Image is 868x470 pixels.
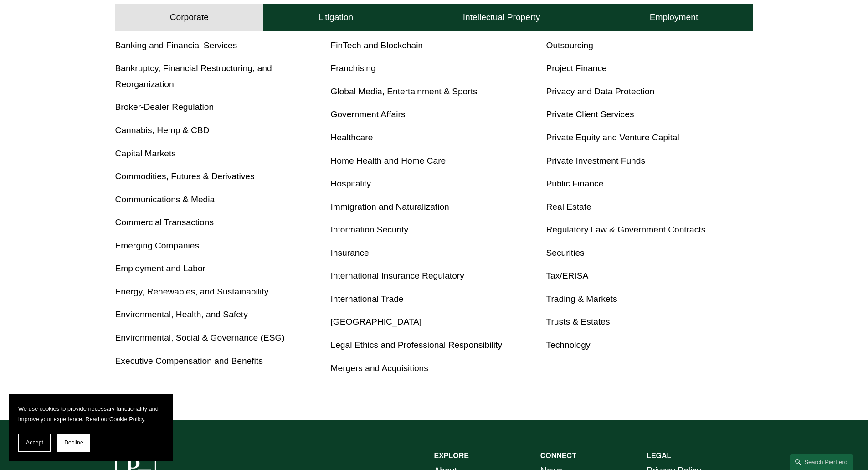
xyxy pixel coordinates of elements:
a: Employment and Labor [115,263,205,273]
a: Commercial Transactions [115,217,214,227]
a: Healthcare [331,133,373,142]
a: Technology [546,340,590,350]
a: Hospitality [331,179,371,188]
a: Government Affairs [331,109,406,119]
a: Project Finance [546,63,606,73]
a: Real Estate [546,202,591,212]
a: Mergers and Acquisitions [331,363,428,373]
a: Franchising [331,63,376,73]
span: Accept [26,439,43,446]
span: Decline [64,439,83,446]
a: Insurance [331,248,369,258]
a: Commodities, Futures & Derivatives [115,171,255,181]
a: Executive Compensation and Benefits [115,356,263,366]
a: Global Media, Entertainment & Sports [331,87,478,96]
a: Search this site [790,454,853,470]
a: Cannabis, Hemp & CBD [115,125,210,135]
a: Public Finance [546,179,603,188]
a: Immigration and Naturalization [331,202,449,212]
h4: Employment [650,12,699,23]
a: Capital Markets [115,149,176,158]
a: Private Client Services [546,109,634,119]
a: Bankruptcy, Financial Restructuring, and Reorganization [115,63,272,89]
section: Cookie banner [9,394,173,461]
a: Private Investment Funds [546,156,645,165]
a: Outsourcing [546,41,593,50]
a: Information Security [331,225,409,234]
h4: Intellectual Property [463,12,540,23]
a: Energy, Renewables, and Sustainability [115,287,269,296]
a: Emerging Companies [115,241,200,250]
h4: Litigation [318,12,353,23]
a: Securities [546,248,584,258]
a: Communications & Media [115,195,215,204]
strong: LEGAL [647,452,671,460]
a: Home Health and Home Care [331,156,446,165]
a: Environmental, Health, and Safety [115,310,248,319]
a: Privacy and Data Protection [546,87,654,96]
a: FinTech and Blockchain [331,41,423,50]
a: Banking and Financial Services [115,41,237,50]
p: We use cookies to provide necessary functionality and improve your experience. Read our . [18,403,164,424]
a: Regulatory Law & Government Contracts [546,225,705,234]
a: Cookie Policy [109,416,144,423]
a: Legal Ethics and Professional Responsibility [331,340,503,350]
strong: CONNECT [540,452,576,460]
a: Broker-Dealer Regulation [115,102,214,112]
a: Environmental, Social & Governance (ESG) [115,333,285,342]
a: Trusts & Estates [546,317,610,326]
strong: EXPLORE [434,452,469,460]
a: Trading & Markets [546,294,617,304]
h4: Corporate [170,12,209,23]
a: International Trade [331,294,404,304]
a: Private Equity and Venture Capital [546,133,679,142]
a: [GEOGRAPHIC_DATA] [331,317,422,326]
button: Decline [57,434,90,452]
a: International Insurance Regulatory [331,271,464,280]
a: Tax/ERISA [546,271,588,280]
button: Accept [18,434,51,452]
